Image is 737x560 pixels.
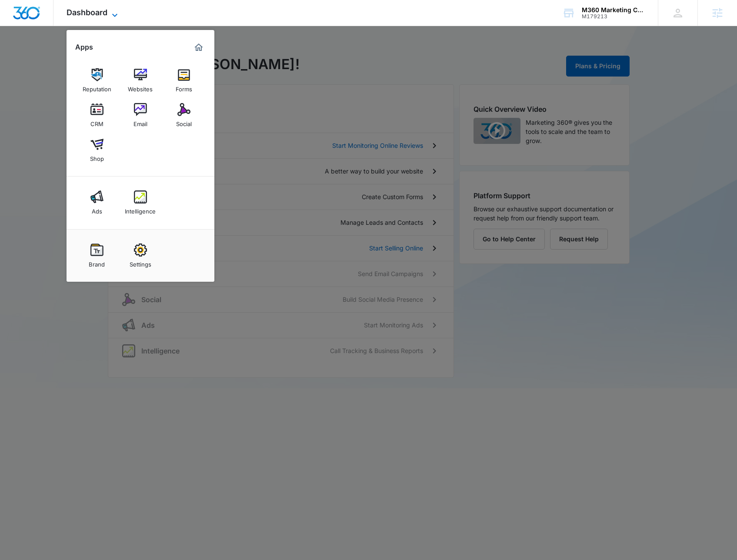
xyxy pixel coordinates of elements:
[133,116,147,127] div: Email
[89,257,105,268] div: Brand
[176,81,192,93] div: Forms
[80,239,113,272] a: Brand
[92,203,102,215] div: Ads
[582,13,645,20] div: account id
[124,186,157,219] a: Intelligence
[130,257,151,268] div: Settings
[80,64,113,97] a: Reputation
[128,81,153,93] div: Websites
[67,8,107,17] span: Dashboard
[80,133,113,167] a: Shop
[83,81,111,93] div: Reputation
[176,116,192,127] div: Social
[582,7,645,13] div: account name
[167,99,200,132] a: Social
[90,116,103,127] div: CRM
[75,43,93,51] h2: Apps
[125,203,156,215] div: Intelligence
[124,239,157,272] a: Settings
[80,99,113,132] a: CRM
[192,40,206,54] a: Marketing 360® Dashboard
[124,99,157,132] a: Email
[90,151,104,162] div: Shop
[167,64,200,97] a: Forms
[124,64,157,97] a: Websites
[80,186,113,219] a: Ads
